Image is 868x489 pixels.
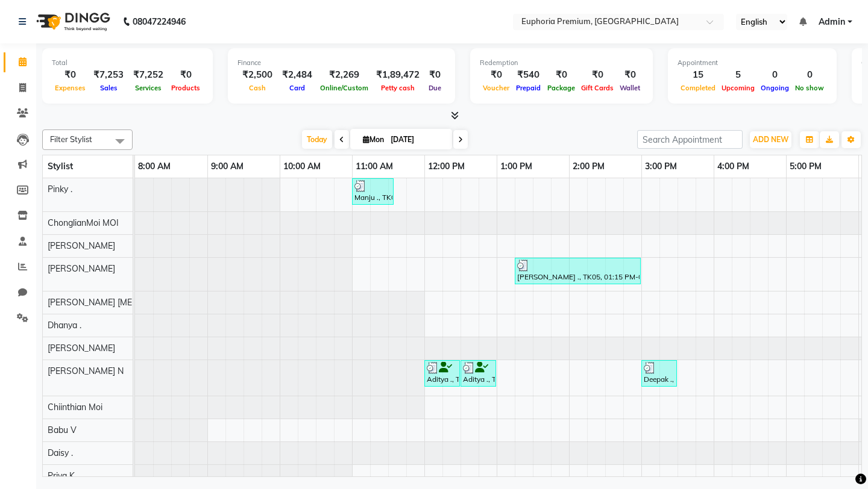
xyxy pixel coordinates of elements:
[480,84,512,92] span: Voucher
[642,158,680,175] a: 3:00 PM
[48,161,73,172] span: Stylist
[678,58,827,68] div: Appointment
[750,131,791,148] button: ADD NEW
[237,58,445,68] div: Finance
[570,158,608,175] a: 2:00 PM
[792,68,827,82] div: 0
[48,470,75,481] span: Priya K
[97,84,121,92] span: Sales
[387,131,447,149] input: 2025-09-01
[819,16,845,28] span: Admin
[758,84,792,92] span: Ongoing
[637,130,743,149] input: Search Appointment
[52,84,89,92] span: Expenses
[168,84,203,92] span: Products
[719,68,758,82] div: 5
[792,84,827,92] span: No show
[617,68,643,82] div: ₹0
[371,68,424,82] div: ₹1,89,472
[48,240,115,251] span: [PERSON_NAME]
[462,362,495,385] div: Aditya ., TK03, 12:30 PM-01:00 PM, EP-[PERSON_NAME] Trim/Design MEN
[353,158,396,175] a: 11:00 AM
[714,158,752,175] a: 4:00 PM
[787,158,825,175] a: 5:00 PM
[280,158,324,175] a: 10:00 AM
[48,263,115,274] span: [PERSON_NAME]
[52,68,89,82] div: ₹0
[758,68,792,82] div: 0
[643,362,676,385] div: Deepak ., TK09, 03:00 PM-03:30 PM, EEP-HAIR CUT (Senior Stylist) with hairwash MEN
[48,217,119,228] span: ChonglianMoi MOI
[497,158,535,175] a: 1:00 PM
[426,84,444,92] span: Due
[133,5,186,39] b: 08047224946
[128,68,168,82] div: ₹7,252
[617,84,643,92] span: Wallet
[302,130,332,149] span: Today
[719,84,758,92] span: Upcoming
[426,362,459,385] div: Aditya ., TK03, 12:00 PM-12:30 PM, EEP-HAIR CUT (Senior Stylist) with hairwash MEN
[48,447,73,458] span: Daisy .
[512,68,544,82] div: ₹540
[425,158,468,175] a: 12:00 PM
[48,366,124,376] span: [PERSON_NAME] N
[544,84,578,92] span: Package
[353,180,392,203] div: Manju ., TK01, 11:00 AM-11:35 AM, EP-Shampoo+Conditioning+Blast Dry (Wella) M
[480,58,643,68] div: Redemption
[378,84,418,92] span: Petty cash
[48,425,77,435] span: Babu V
[48,184,72,195] span: Pinky .
[48,320,81,331] span: Dhanya .
[48,402,102,413] span: Chiinthian Moi
[31,5,113,39] img: logo
[286,84,308,92] span: Card
[168,68,203,82] div: ₹0
[360,135,387,144] span: Mon
[246,84,269,92] span: Cash
[132,84,165,92] span: Services
[317,68,371,82] div: ₹2,269
[317,84,371,92] span: Online/Custom
[277,68,317,82] div: ₹2,484
[516,260,640,282] div: [PERSON_NAME] ., TK05, 01:15 PM-03:00 PM, EP-Head Massage (30 Mins) w/o Hairwash
[424,68,445,82] div: ₹0
[50,134,92,144] span: Filter Stylist
[578,68,617,82] div: ₹0
[678,84,719,92] span: Completed
[237,68,277,82] div: ₹2,500
[135,158,174,175] a: 8:00 AM
[89,68,128,82] div: ₹7,253
[480,68,512,82] div: ₹0
[52,58,203,68] div: Total
[48,297,186,308] span: [PERSON_NAME] [MEDICAL_DATA]
[544,68,578,82] div: ₹0
[48,343,115,354] span: [PERSON_NAME]
[208,158,247,175] a: 9:00 AM
[513,84,544,92] span: Prepaid
[578,84,617,92] span: Gift Cards
[678,68,719,82] div: 15
[753,135,788,144] span: ADD NEW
